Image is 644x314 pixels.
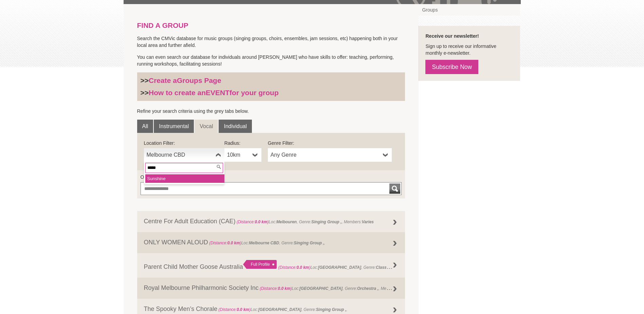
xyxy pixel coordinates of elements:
li: ine [145,174,224,183]
span: Loc: , Genre: , [217,307,347,312]
strong: 0.0 km [255,220,267,224]
strong: Melbouren [276,220,297,224]
a: Parent Child Mother Goose Australia Full Profile (Distance:0.0 km)Loc:[GEOGRAPHIC_DATA], Genre:Cl... [137,253,405,278]
strong: 160 [399,286,405,291]
p: Search the CMVic database for music groups (singing groups, choirs, ensembles, jam sessions, etc)... [137,35,405,49]
strong: 0.0 km [237,307,249,312]
span: Loc: , Genre: , Members: [259,284,405,291]
a: Individual [219,120,252,133]
strong: Class Workshop , [376,263,410,270]
a: Instrumental [154,120,194,133]
p: Refine your search criteria using the grey tabs below. [137,108,405,115]
a: Create aGroups Page [149,76,221,84]
strong: 0.0 km [296,265,309,270]
span: Any Genre [271,151,380,159]
strong: Orchestra , [357,286,379,291]
label: Or find a Group by Keywords [141,174,402,180]
label: Radius: [224,140,261,146]
a: Any Genre [268,148,392,162]
strong: Varies [362,220,374,224]
strong: [GEOGRAPHIC_DATA] [258,307,301,312]
span: Loc: , Genre: , [208,241,325,245]
span: (Distance: ) [278,265,311,270]
a: 10km [224,148,261,162]
strong: EVENT [206,89,229,97]
a: Groups [419,4,520,16]
strong: FIND A GROUP [137,21,188,29]
p: Sign up to receive our informative monthly e-newsletter. [425,43,513,56]
span: (Distance: ) [219,307,251,312]
em: Sunsh [147,176,160,181]
a: Centre For Adult Education (CAE) (Distance:0.0 km)Loc:Melbouren, Genre:Singing Group ,, Members:V... [137,211,405,232]
strong: Groups Page [177,76,221,84]
span: (Distance: ) [237,220,269,224]
strong: [GEOGRAPHIC_DATA] [318,265,361,270]
strong: Singing Group , [311,220,342,224]
strong: Singing Group , [294,241,324,245]
a: How to create anEVENTfor your group [149,89,279,97]
label: Location Filter: [144,140,224,146]
a: Subscribe Now [425,60,478,74]
a: Royal Melbourne Philharmonic Society Inc (Distance:0.0 km)Loc:[GEOGRAPHIC_DATA], Genre:Orchestra ... [137,278,405,299]
label: Genre Filter: [268,140,392,146]
strong: [GEOGRAPHIC_DATA] [299,286,343,291]
p: You can even search our database for individuals around [PERSON_NAME] who have skills to offer: t... [137,54,405,67]
a: Vocal [195,120,218,133]
h3: >> [141,76,402,85]
a: Melbourne CBD [144,148,224,162]
strong: Receive our newsletter! [425,33,479,39]
span: (Distance: ) [209,241,241,245]
strong: Melbourne CBD [249,241,279,245]
span: Loc: , Genre: , [278,263,411,270]
strong: Singing Group , [316,307,346,312]
div: Full Profile [243,260,277,269]
a: ONLY WOMEN ALOUD (Distance:0.0 km)Loc:Melbourne CBD, Genre:Singing Group ,, [137,232,405,253]
span: Melbourne CBD [147,151,213,159]
strong: 0.0 km [227,241,240,245]
h3: >> [141,88,402,97]
span: Loc: , Genre: , Members: [236,220,374,224]
strong: 0.0 km [278,286,291,291]
span: 10km [227,151,250,159]
a: All [137,120,153,133]
span: (Distance: ) [260,286,292,291]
